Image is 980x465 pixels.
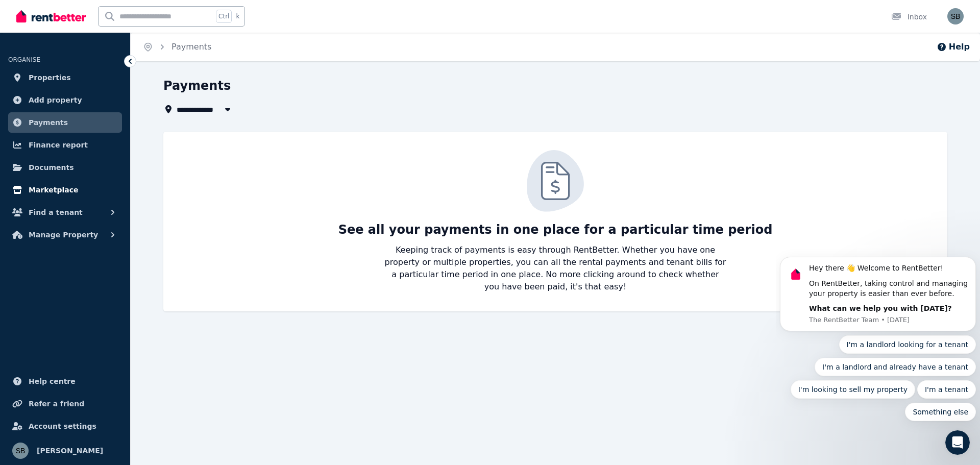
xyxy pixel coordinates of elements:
[16,9,86,24] img: RentBetter
[29,375,76,387] span: Help centre
[29,116,68,129] span: Payments
[8,225,122,245] button: Manage Property
[8,112,122,133] a: Payments
[29,206,83,218] span: Find a tenant
[8,180,122,200] a: Marketplace
[8,371,122,391] a: Help centre
[8,202,122,223] button: Find a tenant
[29,229,98,241] span: Manage Property
[527,150,584,212] img: Tenant Checks
[29,420,96,432] span: Account settings
[891,12,927,22] div: Inbox
[8,416,122,436] a: Account settings
[236,12,239,20] span: k
[8,157,122,178] a: Documents
[131,33,224,61] nav: Breadcrumb
[216,10,232,23] span: Ctrl
[8,56,40,63] span: ORGANISE
[163,78,231,94] h1: Payments
[37,445,103,457] span: [PERSON_NAME]
[8,90,122,110] a: Add property
[29,94,82,106] span: Add property
[12,443,29,459] img: Sam Berrell
[29,71,71,84] span: Properties
[29,184,78,196] span: Marketplace
[8,394,122,414] a: Refer a friend
[945,430,970,455] iframe: Intercom live chat
[947,8,964,25] img: Sam Berrell
[171,42,211,52] a: Payments
[29,161,74,174] span: Documents
[29,398,84,410] span: Refer a friend
[29,139,88,151] span: Finance report
[8,67,122,88] a: Properties
[8,135,122,155] a: Finance report
[937,41,970,53] button: Help
[384,244,727,293] p: Keeping track of payments is easy through RentBetter. Whether you have one property or multiple p...
[338,222,773,238] p: See all your payments in one place for a particular time period
[776,156,980,437] iframe: Intercom notifications message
